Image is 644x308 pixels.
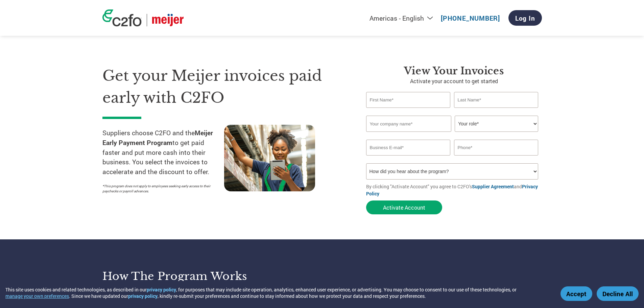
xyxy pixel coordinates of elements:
h1: Get your Meijer invoices paid early with C2FO [102,65,346,109]
input: Last Name* [454,92,539,108]
div: Inavlid Email Address [366,156,451,161]
p: *This program does not apply to employees seeking early access to their paychecks or payroll adva... [102,184,217,194]
div: Inavlid Phone Number [454,156,539,161]
button: Decline All [597,286,639,301]
input: Phone* [454,140,539,156]
a: Log In [508,10,542,26]
p: Suppliers choose C2FO and the to get paid faster and put more cash into their business. You selec... [102,128,224,177]
p: By clicking "Activate Account" you agree to C2FO's and [366,183,542,197]
a: Supplier Agreement [472,183,514,190]
h3: How the program works [102,269,314,283]
img: c2fo logo [102,9,142,26]
a: privacy policy [128,293,158,299]
select: Title/Role [455,116,538,132]
button: Activate Account [366,200,442,214]
div: This site uses cookies and related technologies, as described in our , for purposes that may incl... [5,286,551,299]
a: [PHONE_NUMBER] [441,14,500,22]
img: Meijer [152,14,184,26]
h3: View Your Invoices [366,65,542,77]
div: Invalid first name or first name is too long [366,109,451,113]
strong: Meijer Early Payment Program [102,128,213,147]
p: Activate your account to get started [366,77,542,85]
a: privacy policy [147,286,176,293]
input: Your company name* [366,116,451,132]
button: manage your own preferences [5,293,69,299]
button: Accept [560,286,592,301]
div: Invalid company name or company name is too long [366,133,539,137]
img: supply chain worker [224,125,315,191]
a: Privacy Policy [366,183,538,197]
div: Invalid last name or last name is too long [454,109,539,113]
input: First Name* [366,92,451,108]
input: Invalid Email format [366,140,451,156]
